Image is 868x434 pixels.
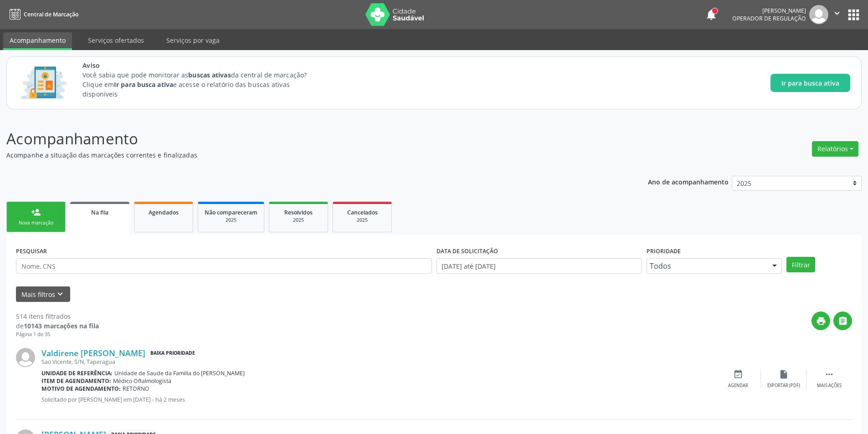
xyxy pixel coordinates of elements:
[205,217,257,224] div: 2025
[770,74,850,92] button: Ir para busca ativa
[205,209,257,216] span: Não compareceram
[31,207,41,217] div: person_add
[6,7,78,22] a: Central de Marcação
[55,289,65,299] i: keyboard_arrow_down
[812,311,830,330] button: print
[16,286,70,302] button: Mais filtroskeyboard_arrow_down
[114,369,245,377] span: Unidade de Saude da Familia do [PERSON_NAME]
[732,7,806,15] div: [PERSON_NAME]
[41,385,121,393] b: Motivo de agendamento:
[18,62,70,103] img: Imagem de CalloutCard
[13,220,59,226] div: Nova marcação
[647,244,681,258] label: Prioridade
[82,61,324,70] span: Aviso
[16,244,47,258] label: PESQUISAR
[838,316,848,326] i: 
[149,348,197,358] span: Baixa Prioridade
[809,5,828,24] img: img
[16,311,99,321] div: 514 itens filtrados
[816,316,826,326] i: print
[833,311,852,330] button: 
[779,369,789,379] i: insert_drive_file
[24,322,99,330] strong: 10143 marcações na fila
[188,71,231,79] strong: buscas ativas
[114,80,173,89] strong: Ir para busca ativa
[832,8,842,18] i: 
[16,331,99,338] div: Página 1 de 35
[732,15,806,22] span: Operador de regulação
[160,32,226,48] a: Serviços por vaga
[705,8,718,21] button: notifications
[24,10,78,18] span: Central de Marcação
[339,217,385,224] div: 2025
[41,377,111,385] b: Item de agendamento:
[149,209,179,216] span: Agendados
[6,128,605,150] p: Acompanhamento
[284,209,313,216] span: Resolvidos
[347,209,378,216] span: Cancelados
[846,7,862,23] button: apps
[437,258,642,274] input: Selecione um intervalo
[276,217,321,224] div: 2025
[16,258,432,274] input: Nome, CNS
[728,383,748,389] div: Agendar
[113,377,171,385] span: Médico Oftalmologista
[812,141,858,157] button: Relatórios
[123,385,149,393] span: RETORNO
[824,369,834,379] i: 
[91,209,108,216] span: Na fila
[41,348,145,358] a: Valdirene [PERSON_NAME]
[3,32,72,50] a: Acompanhamento
[828,5,846,24] button: 
[437,244,498,258] label: DATA DE SOLICITAÇÃO
[786,257,815,272] button: Filtrar
[650,261,763,271] span: Todos
[767,383,800,389] div: Exportar (PDF)
[817,383,842,389] div: Mais ações
[6,150,605,160] p: Acompanhe a situação das marcações correntes e finalizadas
[41,396,715,403] p: Solicitado por [PERSON_NAME] em [DATE] - há 2 meses
[781,78,839,88] span: Ir para busca ativa
[16,348,35,367] img: img
[648,176,729,187] p: Ano de acompanhamento
[41,358,715,366] div: Sao Vicente, S/N, Taperagua
[82,32,150,48] a: Serviços ofertados
[733,369,743,379] i: event_available
[16,321,99,331] div: de
[41,369,113,377] b: Unidade de referência:
[82,70,324,99] p: Você sabia que pode monitorar as da central de marcação? Clique em e acesse o relatório das busca...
